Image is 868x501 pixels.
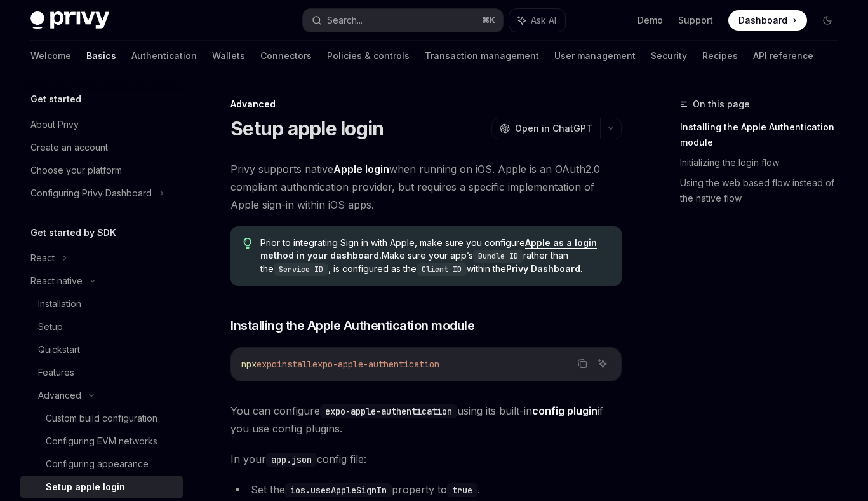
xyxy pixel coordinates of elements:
span: You can configure using its built-in if you use config plugins. [230,402,622,437]
div: React native [30,273,83,289]
a: API reference [753,41,813,71]
li: Set the property to . [230,481,622,498]
strong: Privy Dashboard [506,263,580,274]
div: Configuring EVM networks [46,434,157,449]
a: config plugin [532,404,598,418]
img: dark logo [30,11,109,29]
span: Installing the Apple Authentication module [230,317,474,334]
a: About Privy [20,113,183,136]
a: Authentication [131,41,197,71]
span: npx [241,359,257,370]
button: Ask AI [594,355,611,372]
div: Features [38,365,74,380]
div: Choose your platform [30,163,122,178]
h5: Get started by SDK [30,225,116,240]
span: Dashboard [738,14,787,27]
a: Create an account [20,136,183,159]
div: Search... [327,13,363,28]
a: Setup apple login [20,476,183,498]
button: Open in ChatGPT [491,118,600,139]
a: Configuring appearance [20,453,183,476]
span: expo-apple-authentication [312,359,439,370]
code: app.json [266,453,317,467]
a: Initializing the login flow [680,153,848,173]
code: Bundle ID [473,250,523,263]
div: Installation [38,296,81,312]
div: Advanced [38,388,81,403]
button: Search...⌘K [303,9,503,32]
a: Setup [20,315,183,338]
h5: Get started [30,92,81,107]
code: true [447,483,477,497]
a: Quickstart [20,338,183,361]
div: Configuring Privy Dashboard [30,186,152,201]
button: Copy the contents from the code block [574,355,591,372]
div: React [30,251,55,266]
div: Advanced [230,98,622,111]
span: On this page [693,97,750,112]
a: Connectors [260,41,312,71]
a: Configuring EVM networks [20,430,183,453]
a: Installation [20,292,183,315]
code: Client ID [417,263,467,276]
span: expo [257,359,277,370]
code: Service ID [274,263,328,276]
a: Apple login [333,163,389,176]
h1: Setup apple login [230,117,384,140]
div: About Privy [30,117,79,132]
span: ⌘ K [482,15,495,25]
a: Using the web based flow instead of the native flow [680,173,848,209]
a: Support [678,14,713,27]
a: Policies & controls [327,41,410,71]
span: Ask AI [531,14,556,27]
svg: Tip [243,238,252,249]
span: install [277,359,312,370]
span: Open in ChatGPT [515,122,592,135]
a: Security [651,41,687,71]
a: Features [20,361,183,384]
a: Installing the Apple Authentication module [680,117,848,153]
span: In your config file: [230,450,622,468]
code: expo-apple-authentication [320,404,457,418]
a: Custom build configuration [20,407,183,430]
code: ios.usesAppleSignIn [285,483,392,497]
a: Transaction management [425,41,539,71]
a: User management [554,41,636,71]
span: Privy supports native when running on iOS. Apple is an OAuth2.0 compliant authentication provider... [230,160,622,214]
a: Recipes [702,41,738,71]
a: Choose your platform [20,159,183,182]
button: Ask AI [509,9,565,32]
div: Setup apple login [46,479,125,495]
div: Create an account [30,140,108,155]
span: Prior to integrating Sign in with Apple, make sure you configure Make sure your app’s rather than... [260,237,609,276]
a: Basics [86,41,116,71]
div: Quickstart [38,342,80,357]
a: Demo [638,14,663,27]
div: Configuring appearance [46,456,149,472]
button: Toggle dark mode [817,10,838,31]
a: Dashboard [728,10,807,31]
a: Wallets [212,41,245,71]
div: Setup [38,319,63,334]
div: Custom build configuration [46,411,157,426]
a: Welcome [30,41,71,71]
